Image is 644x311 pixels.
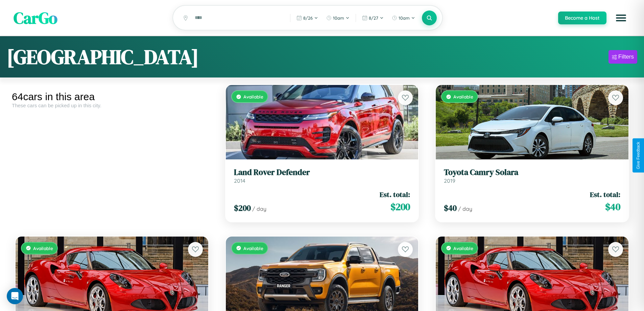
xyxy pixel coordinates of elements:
[369,15,378,21] span: 8 / 27
[444,177,455,184] span: 2019
[243,94,263,99] span: Available
[7,288,23,304] div: Open Intercom Messenger
[590,190,620,199] span: Est. total:
[33,245,53,251] span: Available
[234,202,251,214] span: $ 200
[605,200,620,214] span: $ 40
[12,91,212,103] div: 64 cars in this area
[303,15,313,21] span: 8 / 26
[399,15,410,21] span: 10am
[243,245,263,251] span: Available
[453,245,473,251] span: Available
[609,50,637,64] button: Filters
[323,13,353,23] button: 10am
[458,205,472,212] span: / day
[333,15,344,21] span: 10am
[293,13,321,23] button: 8/26
[444,168,620,184] a: Toyota Camry Solara2019
[388,13,419,23] button: 10am
[380,190,410,199] span: Est. total:
[558,12,606,24] button: Become a Host
[453,94,473,99] span: Available
[14,7,57,29] span: CarGo
[7,43,199,71] h1: [GEOGRAPHIC_DATA]
[636,142,641,169] div: Give Feedback
[252,205,266,212] span: / day
[444,202,457,214] span: $ 40
[618,53,634,60] div: Filters
[12,103,212,108] div: These cars can be picked up in this city.
[359,13,387,23] button: 8/27
[234,168,410,177] h3: Land Rover Defender
[234,177,245,184] span: 2014
[234,168,410,184] a: Land Rover Defender2014
[612,8,630,27] button: Open menu
[390,200,410,214] span: $ 200
[444,168,620,177] h3: Toyota Camry Solara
